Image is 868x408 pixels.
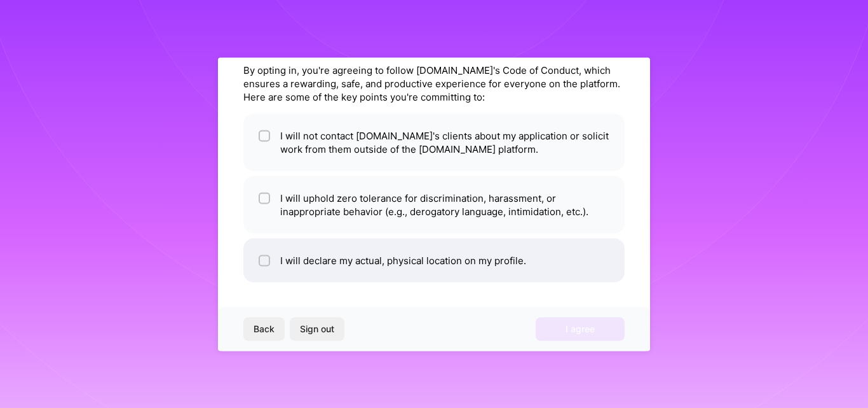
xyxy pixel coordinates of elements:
[290,318,344,341] button: Sign out
[243,113,625,171] li: I will not contact [DOMAIN_NAME]'s clients about my application or solicit work from them outside...
[243,63,625,103] div: By opting in, you're agreeing to follow [DOMAIN_NAME]'s Code of Conduct, which ensures a rewardin...
[243,176,625,233] li: I will uphold zero tolerance for discrimination, harassment, or inappropriate behavior (e.g., der...
[254,323,275,335] span: Back
[243,318,285,341] button: Back
[243,238,625,282] li: I will declare my actual, physical location on my profile.
[300,323,334,335] span: Sign out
